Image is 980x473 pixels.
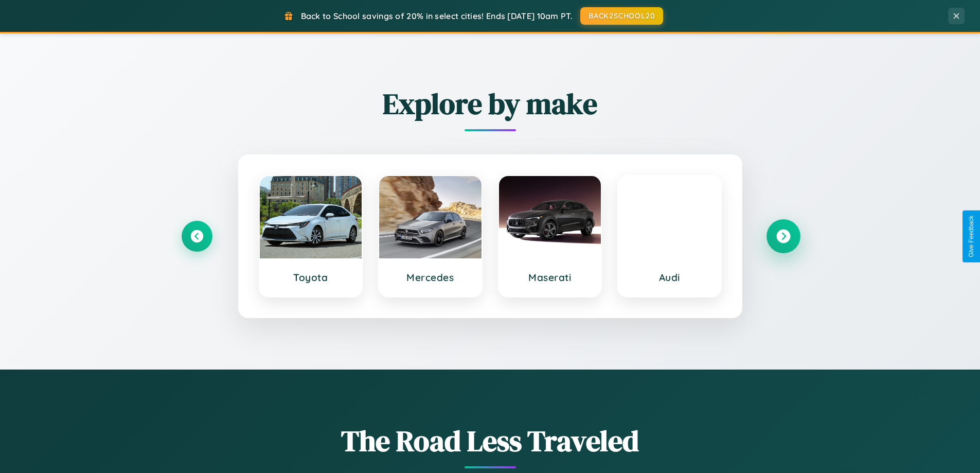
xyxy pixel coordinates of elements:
h3: Audi [629,271,710,284]
h2: Explore by make [182,84,799,124]
span: Back to School savings of 20% in select cities! Ends [DATE] 10am PT. [301,11,573,21]
div: Give Feedback [968,216,975,257]
h3: Maserati [509,271,591,284]
h3: Toyota [270,271,352,284]
h1: The Road Less Traveled [182,421,799,461]
button: BACK2SCHOOL20 [580,7,663,25]
h3: Mercedes [389,271,471,284]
